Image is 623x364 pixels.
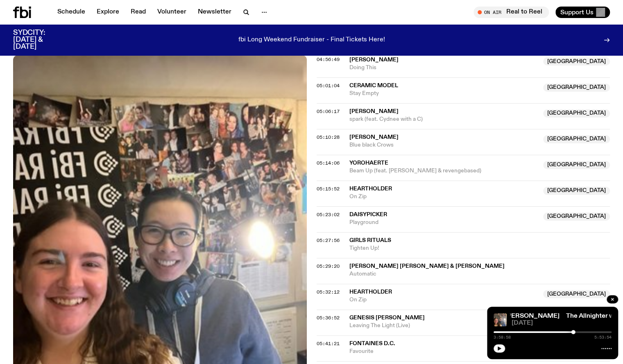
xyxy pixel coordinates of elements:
[543,161,610,169] span: [GEOGRAPHIC_DATA]
[349,296,539,304] span: On Zip
[349,90,539,97] span: Stay Empty
[560,9,594,16] span: Support Us
[238,36,385,44] p: fbi Long Weekend Fundraiser - Final Tickets Here!
[317,238,340,243] button: 05:27:56
[317,135,340,140] button: 05:10:28
[349,186,392,192] span: heartholder
[543,109,610,118] span: [GEOGRAPHIC_DATA]
[13,29,66,50] h3: SYDCITY: [DATE] & [DATE]
[349,219,539,226] span: Playground
[317,316,340,320] button: 05:36:52
[317,187,340,191] button: 05:15:52
[349,83,398,88] span: Ceramic Model
[349,160,388,166] span: Yorohaerte
[349,270,610,278] span: Automatic
[349,167,539,175] span: Beam Up (feat. [PERSON_NAME] & revengebased)
[512,320,612,326] span: [DATE]
[317,264,340,269] button: 05:29:20
[317,341,340,346] button: 05:41:21
[317,185,340,192] span: 05:15:52
[543,84,610,92] span: [GEOGRAPHIC_DATA]
[317,161,340,165] button: 05:14:06
[317,109,340,114] button: 05:06:17
[594,335,612,339] span: 5:53:54
[543,213,610,221] span: [GEOGRAPHIC_DATA]
[317,160,340,166] span: 05:14:06
[349,193,539,201] span: On Zip
[349,348,610,355] span: Favourite
[349,289,392,295] span: heartholder
[349,263,505,269] span: [PERSON_NAME] [PERSON_NAME] & [PERSON_NAME]
[555,7,610,18] button: Support Us
[349,237,391,243] span: Girls Rituals
[349,212,387,217] span: Daisypicker
[317,263,340,269] span: 05:29:20
[349,315,425,321] span: Genesis [PERSON_NAME]
[317,314,340,321] span: 05:36:52
[317,237,340,244] span: 05:27:56
[152,7,191,18] a: Volunteer
[349,115,539,123] span: spark (feat. Cydnee with a C)
[543,187,610,195] span: [GEOGRAPHIC_DATA]
[349,109,399,114] span: [PERSON_NAME]
[349,141,539,149] span: Blue black Crows
[494,335,511,339] span: 3:58:58
[349,134,399,140] span: [PERSON_NAME]
[416,313,560,319] a: The Allnighter with Jasmine & [PERSON_NAME]
[317,340,340,347] span: 05:41:21
[92,7,124,18] a: Explore
[52,7,90,18] a: Schedule
[317,82,340,89] span: 05:01:04
[349,64,539,72] span: Doing This
[543,135,610,143] span: [GEOGRAPHIC_DATA]
[543,57,610,66] span: [GEOGRAPHIC_DATA]
[349,57,399,63] span: [PERSON_NAME]
[317,56,340,63] span: 04:56:49
[317,134,340,140] span: 05:10:28
[193,7,236,18] a: Newsletter
[317,57,340,62] button: 04:56:49
[473,7,549,18] button: On AirReal to Reel
[317,213,340,217] button: 05:23:02
[349,322,539,330] span: Leaving The Light (Live)
[317,108,340,115] span: 05:06:17
[543,290,610,298] span: [GEOGRAPHIC_DATA]
[126,7,151,18] a: Read
[349,244,610,252] span: Tighten Up!
[317,289,340,295] span: 05:32:12
[317,290,340,294] button: 05:32:12
[317,211,340,218] span: 05:23:02
[349,341,395,346] span: Fontaines D.C.
[317,84,340,88] button: 05:01:04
